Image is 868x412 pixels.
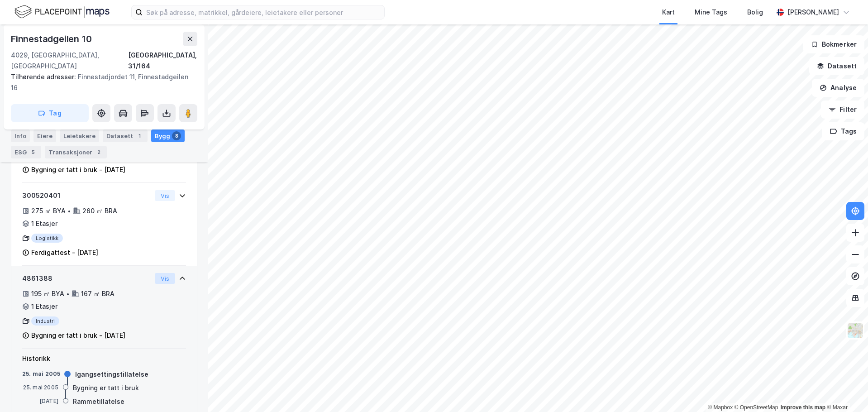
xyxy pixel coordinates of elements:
div: 275 ㎡ BYA [31,206,66,216]
div: 4029, [GEOGRAPHIC_DATA], [GEOGRAPHIC_DATA] [11,50,128,72]
div: 260 ㎡ BRA [82,206,117,216]
div: Bolig [747,7,763,18]
div: 8 [172,131,181,140]
button: Vis [155,273,175,284]
a: Mapbox [708,404,733,411]
div: 195 ㎡ BYA [31,288,64,299]
button: Datasett [809,57,864,75]
div: 2 [94,148,103,157]
div: Kart [662,7,675,18]
div: 300520401 [22,190,151,201]
div: 5 [29,148,38,157]
div: Finnestadgeilen 10 [11,32,93,46]
div: Ferdigattest - [DATE] [31,247,98,258]
img: Z [847,322,864,339]
button: Tag [11,104,89,122]
div: Bygning er tatt i bruk - [DATE] [31,164,125,175]
div: Bygg [151,129,185,142]
div: 25. mai 2005 [22,383,58,392]
div: Info [11,129,30,142]
button: Tags [822,122,864,140]
div: 1 Etasjer [31,218,57,229]
div: Finnestadjordet 11, Finnestadgeilen 16 [11,72,190,93]
div: 4861388 [22,273,151,284]
div: Eiere [33,129,56,142]
div: 1 Etasjer [31,301,57,312]
a: Improve this map [781,404,825,411]
div: Bygning er tatt i bruk - [DATE] [31,330,125,341]
div: Leietakere [60,129,99,142]
div: Bygning er tatt i bruk [73,383,139,393]
div: 1 [135,131,144,140]
button: Vis [155,190,175,201]
div: Kontrollprogram for chat [823,369,868,412]
div: Transaksjoner [45,146,107,158]
a: OpenStreetMap [734,404,778,411]
iframe: Chat Widget [823,369,868,412]
div: [DATE] [22,397,58,405]
img: logo.f888ab2527a4732fd821a326f86c7f29.svg [14,4,110,20]
div: Igangsettingstillatelse [75,369,148,380]
span: Tilhørende adresser: [11,73,78,81]
div: 25. mai 2005 [22,370,60,378]
div: • [67,207,71,215]
div: Datasett [103,129,148,142]
div: • [66,290,70,297]
button: Filter [821,101,864,119]
div: Rammetillatelse [73,396,124,407]
div: Mine Tags [695,7,727,18]
input: Søk på adresse, matrikkel, gårdeiere, leietakere eller personer [143,5,384,19]
button: Analyse [812,79,864,97]
div: ESG [11,146,41,158]
div: [GEOGRAPHIC_DATA], 31/164 [128,50,197,72]
div: Historikk [22,353,186,364]
div: 167 ㎡ BRA [81,288,114,299]
button: Bokmerker [803,35,864,53]
div: [PERSON_NAME] [787,7,839,18]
